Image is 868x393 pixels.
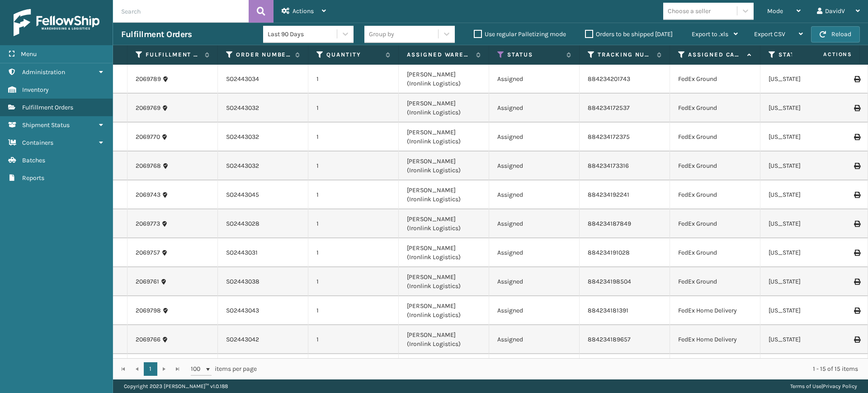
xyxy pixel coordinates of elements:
[588,104,630,112] a: 884234172537
[854,105,859,111] i: Print Label
[218,209,308,238] td: SO2443028
[489,94,580,123] td: Assigned
[778,51,833,59] label: State
[795,47,858,62] span: Actions
[790,383,821,389] a: Terms of Use
[218,180,308,209] td: SO2443045
[308,296,399,325] td: 1
[399,180,489,209] td: [PERSON_NAME] (Ironlink Logistics)
[136,335,160,344] a: 2069766
[218,123,308,152] td: SO2443032
[588,191,629,199] a: 884234192241
[218,238,308,267] td: SO2443031
[854,192,859,198] i: Print Label
[236,51,291,59] label: Order Number
[308,238,399,267] td: 1
[136,277,159,286] a: 2069761
[308,180,399,209] td: 1
[670,180,760,209] td: FedEx Ground
[191,362,257,376] span: items per page
[767,7,783,15] span: Mode
[22,68,65,76] span: Administration
[598,51,652,59] label: Tracking Number
[136,75,161,84] a: 2069789
[489,354,580,383] td: Assigned
[136,190,160,199] a: 2069743
[399,94,489,123] td: [PERSON_NAME] (Ironlink Logistics)
[308,354,399,383] td: 1
[670,65,760,94] td: FedEx Ground
[588,336,631,343] a: 884234189657
[308,94,399,123] td: 1
[22,156,45,164] span: Batches
[146,51,200,59] label: Fulfillment Order Id
[22,174,44,182] span: Reports
[688,51,743,59] label: Assigned Carrier Service
[489,65,580,94] td: Assigned
[308,65,399,94] td: 1
[489,238,580,267] td: Assigned
[144,362,157,376] a: 1
[124,379,228,393] p: Copyright 2023 [PERSON_NAME]™ v 1.0.188
[760,152,851,180] td: [US_STATE]
[399,123,489,152] td: [PERSON_NAME] (Ironlink Logistics)
[22,139,53,147] span: Containers
[407,51,472,59] label: Assigned Warehouse
[136,306,161,315] a: 2069798
[854,250,859,256] i: Print Label
[854,279,859,285] i: Print Label
[218,65,308,94] td: SO2443034
[670,123,760,152] td: FedEx Ground
[218,267,308,296] td: SO2443038
[754,30,785,38] span: Export CSV
[399,267,489,296] td: [PERSON_NAME] (Ironlink Logistics)
[692,30,728,38] span: Export to .xls
[136,248,160,257] a: 2069757
[854,308,859,314] i: Print Label
[399,354,489,383] td: [PERSON_NAME] (Ironlink Logistics)
[854,163,859,169] i: Print Label
[489,180,580,209] td: Assigned
[268,29,338,39] div: Last 90 Days
[121,29,192,40] h3: Fulfillment Orders
[670,325,760,354] td: FedEx Home Delivery
[489,152,580,180] td: Assigned
[588,133,630,141] a: 884234172375
[811,26,860,43] button: Reload
[588,162,629,170] a: 884234173316
[588,278,631,285] a: 884234198504
[854,221,859,227] i: Print Label
[760,65,851,94] td: [US_STATE]
[308,152,399,180] td: 1
[507,51,562,59] label: Status
[399,65,489,94] td: [PERSON_NAME] (Ironlink Logistics)
[399,209,489,238] td: [PERSON_NAME] (Ironlink Logistics)
[21,50,37,58] span: Menu
[790,379,857,393] div: |
[670,238,760,267] td: FedEx Ground
[489,209,580,238] td: Assigned
[326,51,381,59] label: Quantity
[588,220,631,227] a: 884234187849
[308,209,399,238] td: 1
[136,133,160,142] a: 2069770
[308,267,399,296] td: 1
[585,30,673,38] label: Orders to be shipped [DATE]
[308,123,399,152] td: 1
[369,29,394,39] div: Group by
[399,238,489,267] td: [PERSON_NAME] (Ironlink Logistics)
[670,209,760,238] td: FedEx Ground
[760,123,851,152] td: [US_STATE]
[760,354,851,383] td: [US_STATE]
[191,365,204,374] span: 100
[292,7,314,15] span: Actions
[136,219,160,228] a: 2069773
[489,267,580,296] td: Assigned
[670,94,760,123] td: FedEx Ground
[489,123,580,152] td: Assigned
[854,134,859,140] i: Print Label
[489,296,580,325] td: Assigned
[670,267,760,296] td: FedEx Ground
[489,325,580,354] td: Assigned
[854,336,859,343] i: Print Label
